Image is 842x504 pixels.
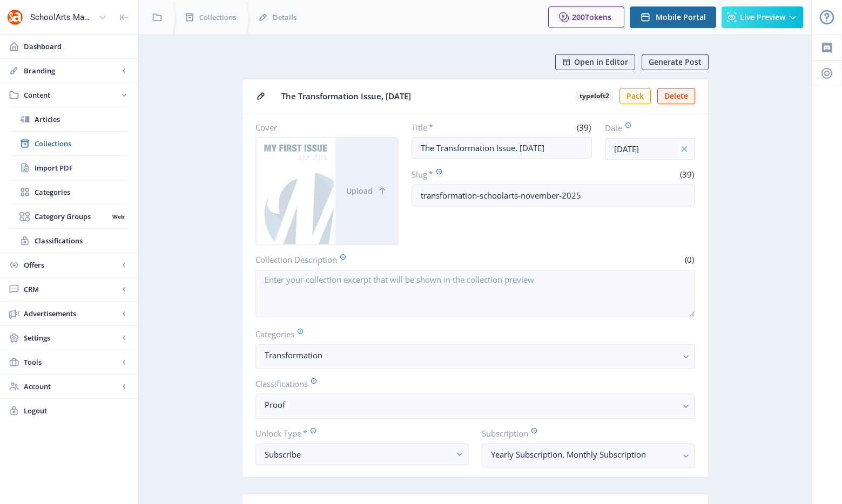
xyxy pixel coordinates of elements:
div: Subscribe [265,448,451,461]
button: Yearly Subscription, Monthly Subscription [482,444,695,468]
button: Subscribe [255,444,469,465]
b: typeloft2 [576,91,613,101]
input: Type Collection Title ... [412,137,592,159]
button: info [673,138,695,160]
span: (0) [683,254,695,265]
a: Categories [11,180,127,204]
span: Details [273,12,297,23]
span: Mobile Portal [656,13,706,22]
span: Offers [24,260,119,270]
button: Live Preview [722,6,803,28]
span: (39) [575,122,592,133]
span: Collections [35,138,127,149]
button: Mobile Portal [630,6,716,28]
span: Classifications [35,235,127,246]
span: Categories [35,187,127,197]
span: Articles [35,114,127,125]
button: Pack [619,88,651,104]
a: Category GroupsWeb [11,205,127,228]
span: Collections [199,12,236,23]
input: this-is-how-a-slug-looks-like [412,185,695,206]
span: CRM [24,284,119,295]
button: 200Tokens [548,6,624,28]
span: Upload [346,187,373,195]
span: Advertisements [24,308,119,319]
nb-select-label: Transformation [265,349,677,362]
nb-icon: info [679,144,690,154]
span: Import PDF [35,162,127,173]
label: Classifications [255,378,686,390]
span: Account [24,381,119,392]
button: Delete [657,88,695,104]
span: Branding [24,65,119,76]
span: Tokens [585,12,611,22]
span: Content [24,90,119,100]
nb-select-label: Proof [265,398,677,411]
span: Open in Editor [574,58,628,66]
a: Articles [11,107,127,131]
button: Generate Post [642,54,709,70]
span: (39) [678,169,695,180]
input: Publishing Date [605,138,695,160]
span: The Transformation Issue, [DATE] [281,91,567,102]
span: Generate Post [649,58,702,66]
button: Open in Editor [555,54,635,70]
nb-badge: Web [109,211,127,222]
label: Collection Description [255,254,471,265]
label: Unlock Type [255,427,460,439]
span: Live Preview [740,13,785,22]
nb-select-label: Yearly Subscription, Monthly Subscription [491,448,677,461]
label: Categories [255,328,686,340]
span: Category Groups [35,211,109,222]
button: Upload [336,138,398,244]
a: Import PDF [11,156,127,180]
label: Date [605,122,686,134]
label: Cover [255,122,390,133]
img: properties.app_icon.png [6,9,24,26]
label: Title [412,122,497,133]
span: Settings [24,332,119,343]
label: Subscription [482,427,686,439]
span: Tools [24,357,119,367]
label: Slug [412,168,549,180]
a: Collections [11,132,127,155]
div: SchoolArts Magazine [30,5,94,29]
a: Classifications [11,229,127,253]
span: Logout [24,405,130,416]
button: Proof [255,394,695,419]
span: Dashboard [24,41,130,52]
button: Transformation [255,344,695,369]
